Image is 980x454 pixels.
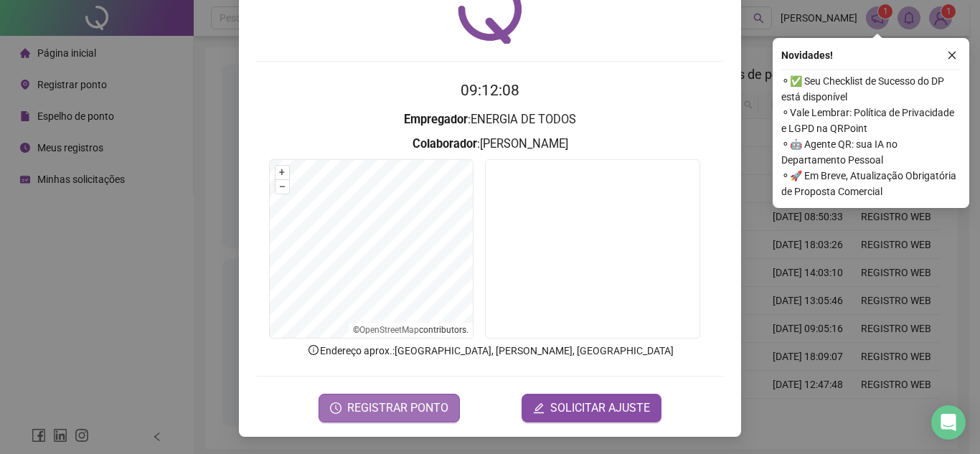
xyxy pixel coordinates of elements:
time: 09:12:08 [461,82,519,99]
span: Novidades ! [781,47,833,63]
button: – [275,180,289,194]
p: Endereço aprox. : [GEOGRAPHIC_DATA], [PERSON_NAME], [GEOGRAPHIC_DATA] [256,343,724,359]
span: SOLICITAR AJUSTE [550,399,650,417]
a: OpenStreetMap [359,325,419,335]
button: REGISTRAR PONTO [319,394,460,422]
h3: : ENERGIA DE TODOS [256,110,724,129]
span: clock-circle [330,402,341,414]
button: + [275,166,289,179]
span: close [947,50,957,60]
span: ⚬ ✅ Seu Checklist de Sucesso do DP está disponível [781,73,961,105]
span: info-circle [307,344,320,356]
span: ⚬ 🤖 Agente QR: sua IA no Departamento Pessoal [781,136,961,168]
span: edit [533,402,545,414]
h3: : [PERSON_NAME] [256,135,724,153]
button: editSOLICITAR AJUSTE [522,394,661,422]
strong: Colaborador [413,137,477,151]
strong: Empregador [404,113,468,126]
span: ⚬ 🚀 Em Breve, Atualização Obrigatória de Proposta Comercial [781,168,961,199]
span: ⚬ Vale Lembrar: Política de Privacidade e LGPD na QRPoint [781,105,961,136]
span: REGISTRAR PONTO [347,399,448,417]
li: © contributors. [353,325,468,335]
div: Open Intercom Messenger [931,405,966,440]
